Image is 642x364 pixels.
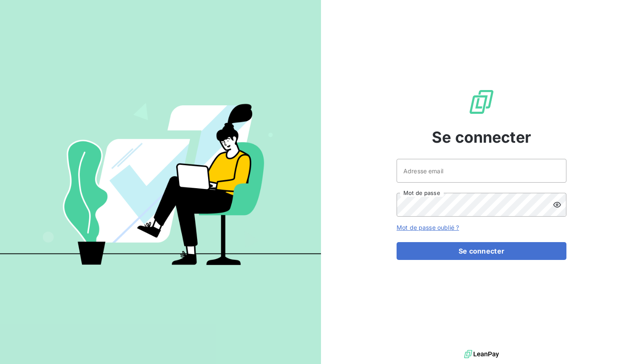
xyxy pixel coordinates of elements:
[397,242,566,260] button: Se connecter
[432,126,531,149] span: Se connecter
[468,88,495,116] img: Logo LeanPay
[464,348,499,361] img: logo
[397,224,459,231] a: Mot de passe oublié ?
[397,159,566,183] input: placeholder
